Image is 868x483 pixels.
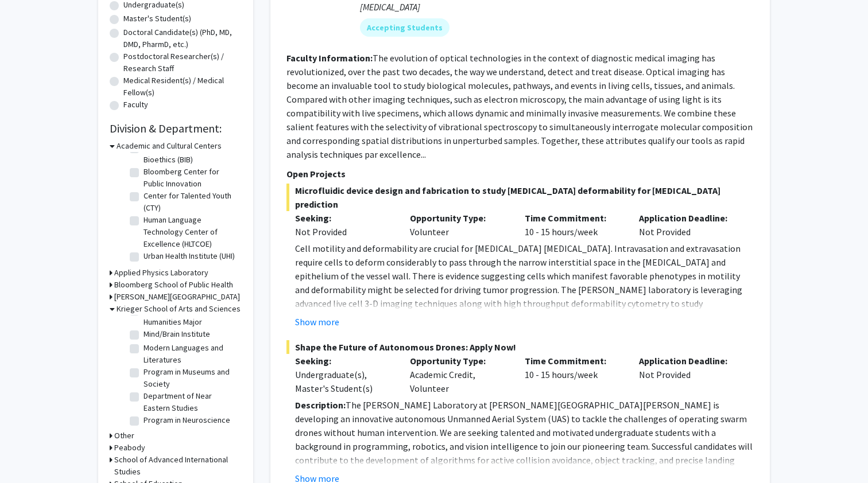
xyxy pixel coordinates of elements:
[286,184,754,211] span: Microfluidic device design and fabrication to study [MEDICAL_DATA] deformability for [MEDICAL_DAT...
[630,211,745,239] div: Not Provided
[295,354,393,368] p: Seeking:
[144,390,239,414] label: Department of Near Eastern Studies
[9,431,49,474] iframe: Chat
[114,442,145,454] h3: Peabody
[525,211,622,225] p: Time Commitment:
[410,354,507,368] p: Opportunity Type:
[295,315,339,329] button: Show more
[144,304,239,328] label: Medicine, Science, and the Humanities Major
[117,140,222,152] h3: Academic and Cultural Centers
[295,241,754,324] p: Cell motility and deformability are crucial for [MEDICAL_DATA] [MEDICAL_DATA]. Intravasation and ...
[114,267,208,279] h3: Applied Physics Laboratory
[123,99,148,111] label: Faculty
[144,250,235,262] label: Urban Health Institute (UHI)
[401,354,516,395] div: Academic Credit, Volunteer
[295,211,393,225] p: Seeking:
[401,211,516,239] div: Volunteer
[639,211,737,225] p: Application Deadline:
[114,291,240,303] h3: [PERSON_NAME][GEOGRAPHIC_DATA]
[123,75,242,99] label: Medical Resident(s) / Medical Fellow(s)
[286,52,373,64] b: Faculty Information:
[144,428,234,440] label: Department of Philosophy
[295,368,393,395] div: Undergraduate(s), Master's Student(s)
[525,354,622,368] p: Time Commitment:
[144,366,239,390] label: Program in Museums and Society
[286,167,754,181] p: Open Projects
[144,166,239,190] label: Bloomberg Center for Public Innovation
[295,399,346,411] strong: Description:
[123,13,191,25] label: Master's Student(s)
[114,279,233,291] h3: Bloomberg School of Public Health
[295,398,754,481] p: The [PERSON_NAME] Laboratory at [PERSON_NAME][GEOGRAPHIC_DATA][PERSON_NAME] is developing an inno...
[639,354,737,368] p: Application Deadline:
[410,211,507,225] p: Opportunity Type:
[286,52,753,160] fg-read-more: The evolution of optical technologies in the context of diagnostic medical imaging has revolution...
[114,430,134,442] h3: Other
[144,214,239,250] label: Human Language Technology Center of Excellence (HLTCOE)
[144,142,239,166] label: Berman Institute of Bioethics (BIB)
[144,414,230,426] label: Program in Neuroscience
[110,122,242,135] h2: Division & Department:
[144,190,239,214] label: Center for Talented Youth (CTY)
[630,354,745,395] div: Not Provided
[516,354,631,395] div: 10 - 15 hours/week
[144,328,210,340] label: Mind/Brain Institute
[117,303,241,315] h3: Krieger School of Arts and Sciences
[144,342,239,366] label: Modern Languages and Literatures
[114,454,242,478] h3: School of Advanced International Studies
[516,211,631,239] div: 10 - 15 hours/week
[295,225,393,239] div: Not Provided
[360,18,449,37] mat-chip: Accepting Students
[123,50,242,75] label: Postdoctoral Researcher(s) / Research Staff
[286,340,754,354] span: Shape the Future of Autonomous Drones: Apply Now!
[123,26,242,50] label: Doctoral Candidate(s) (PhD, MD, DMD, PharmD, etc.)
